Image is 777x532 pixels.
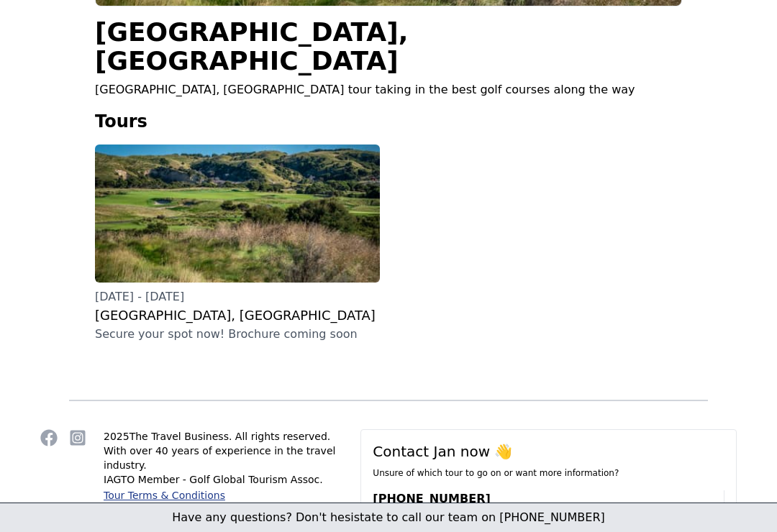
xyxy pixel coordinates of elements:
[40,429,58,446] a: The Travel Business Golf Tours's Facebook profile (opens in new window)
[95,145,380,283] img: Cover image for North Island, New Zealand
[373,467,724,479] p: Unsure of which tour to go on or want more information?
[95,306,380,326] h3: [GEOGRAPHIC_DATA], [GEOGRAPHIC_DATA]
[95,326,380,343] p: Secure your spot now! Brochure coming soon
[95,288,380,306] p: [DATE] - [DATE]
[95,145,380,343] a: Cover image for North Island, New Zealand [DATE] - [DATE][GEOGRAPHIC_DATA], [GEOGRAPHIC_DATA]Secu...
[95,81,682,98] p: [GEOGRAPHIC_DATA], [GEOGRAPHIC_DATA] tour taking in the best golf courses along the way
[373,486,490,511] a: [PHONE_NUMBER]
[69,429,86,446] a: The Travel Business Golf Tours's Instagram profile (opens in new window)
[373,441,724,462] h2: Contact Jan now 👋
[104,490,225,501] a: Tour Terms & Conditions
[95,110,682,133] h2: Tours
[104,472,343,487] p: IAGTO Member - Golf Global Tourism Assoc.
[95,18,682,75] h1: [GEOGRAPHIC_DATA], [GEOGRAPHIC_DATA]
[104,429,343,444] p: 2025 The Travel Business. All rights reserved.
[104,444,343,472] p: With over 40 years of experience in the travel industry.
